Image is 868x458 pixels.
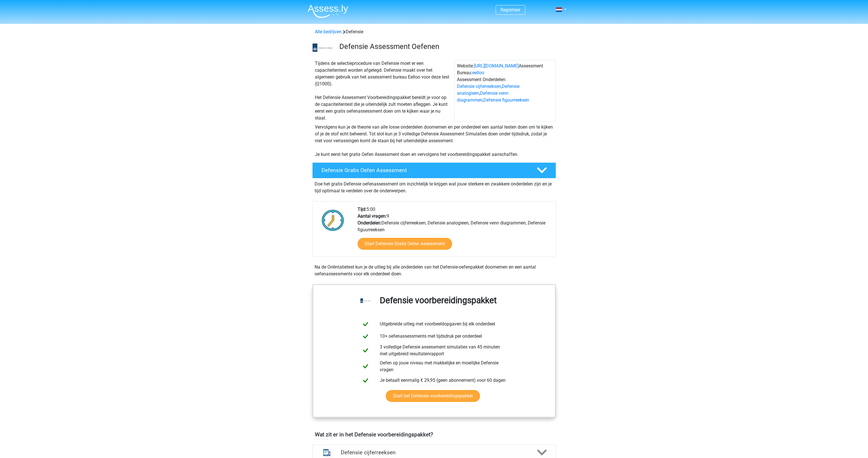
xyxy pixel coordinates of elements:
[358,207,366,212] b: Tijd:
[313,124,556,158] div: Vervolgens kun je de theorie van alle losse onderdelen doornemen en per onderdeel een aantal test...
[386,390,480,402] a: Start het Defensie voorbereidingspakket
[341,449,527,456] h4: Defensie cijferreeksen
[483,97,529,103] a: Defensie figuurreeksen
[474,63,519,69] a: [URL][DOMAIN_NAME]
[457,84,501,89] a: Defensie cijferreeksen
[358,213,387,219] b: Aantal vragen:
[308,5,348,18] img: Assessly
[319,206,347,234] img: Klok
[310,162,558,178] a: Defensie Gratis Oefen Assessment
[339,42,551,51] h3: Defensie Assessment Oefenen
[353,206,555,257] div: 5:00 9 Defensie cijferreeksen, Defensie analogieen, Defensie venn diagrammen, Defensie figuurreeksen
[312,178,556,194] div: Doe het gratis Defensie oefenassessment om inzichtelijk te krijgen wat jouw sterkere en zwakkere ...
[315,431,553,438] h4: Wat zit er in het Defensie voorbereidingspakket?
[472,70,484,75] a: eelloo
[358,238,452,250] a: Start Defensie Gratis Oefen Assessment
[313,28,556,35] div: Defensie
[500,7,520,13] a: Registreer
[457,84,520,96] a: Defensie analogieen
[312,264,556,277] div: Na de Oriëntatietest kun je de uitleg bij alle onderdelen van het Defensie-oefenpakket doornemen ...
[313,60,454,121] div: Tijdens de selectieprocedure van Defensie moet er een capaciteitentest worden afgelegd. Defensie ...
[457,90,508,103] a: Defensie venn diagrammen
[454,60,556,121] div: Website: Assessment Bureau: Assessment Onderdelen: , , ,
[358,220,381,226] b: Onderdelen:
[315,29,342,34] a: Alle bedrijven
[321,167,528,174] h4: Defensie Gratis Oefen Assessment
